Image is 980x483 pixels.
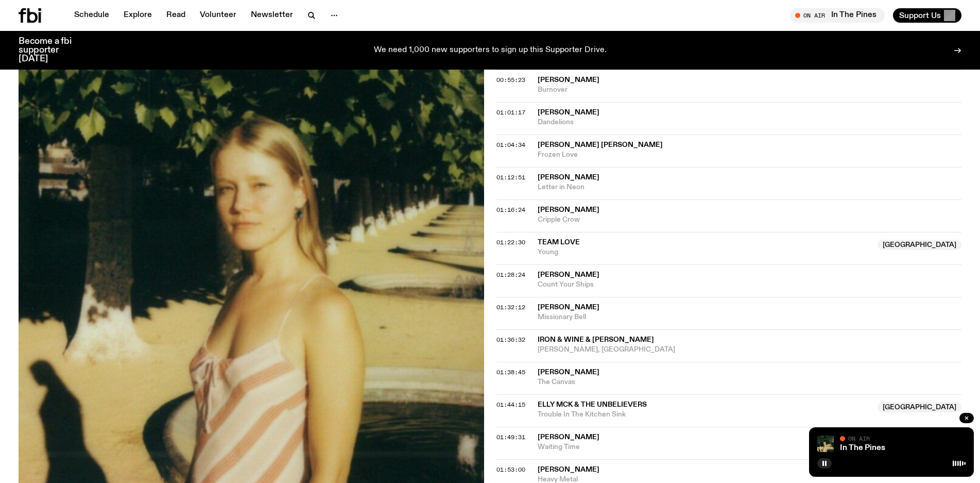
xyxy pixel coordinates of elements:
span: The Canvas [538,377,962,387]
span: Team Love [538,239,580,246]
button: 01:38:45 [496,370,525,375]
button: 01:12:51 [496,175,525,180]
span: Count Your Ships [538,280,962,290]
span: [PERSON_NAME] [PERSON_NAME] [538,141,663,148]
span: Waiting Time [538,442,962,452]
span: 00:55:23 [496,76,525,84]
button: 01:53:00 [496,467,525,473]
span: 01:04:34 [496,141,525,149]
span: [PERSON_NAME], [GEOGRAPHIC_DATA] [538,345,962,355]
span: 01:28:24 [496,271,525,279]
p: We need 1,000 new supporters to sign up this Supporter Drive. [374,46,607,55]
span: [PERSON_NAME] [538,109,599,116]
span: 01:12:51 [496,173,525,181]
a: Volunteer [194,8,243,23]
span: 01:32:12 [496,303,525,311]
span: 01:16:24 [496,206,525,214]
span: Burnover [538,85,962,95]
span: 01:44:15 [496,401,525,409]
span: Cripple Crow [538,215,962,225]
button: Support Us [893,8,961,23]
span: [PERSON_NAME] [538,206,599,213]
span: 01:01:17 [496,108,525,116]
button: On AirIn The Pines [790,8,885,23]
span: [PERSON_NAME] [538,369,599,376]
button: 01:44:15 [496,402,525,408]
span: Letter in Neon [538,182,962,192]
span: 01:49:31 [496,433,525,441]
button: 01:16:24 [496,207,525,213]
span: [PERSON_NAME] [538,174,599,181]
button: 01:01:17 [496,110,525,115]
span: Elly McK & The Unbelievers [538,401,647,408]
span: On Air [848,435,870,442]
span: Frozen Love [538,150,962,160]
h3: Become a fbi supporter [DATE] [19,37,84,63]
span: [PERSON_NAME] [538,76,599,84]
span: 01:53:00 [496,465,525,474]
span: [PERSON_NAME] [538,466,599,473]
span: [PERSON_NAME] [538,304,599,311]
span: Support Us [899,11,941,20]
span: 01:36:32 [496,336,525,344]
a: Schedule [68,8,115,23]
a: Explore [117,8,158,23]
span: Iron & Wine & [PERSON_NAME] [538,336,654,343]
span: [PERSON_NAME] [538,271,599,278]
button: 01:28:24 [496,272,525,278]
a: Newsletter [245,8,299,23]
a: In The Pines [840,444,885,452]
button: 01:22:30 [496,240,525,245]
button: 01:36:32 [496,337,525,343]
span: [GEOGRAPHIC_DATA] [878,240,961,250]
a: Read [160,8,192,23]
span: 01:22:30 [496,238,525,246]
span: 01:38:45 [496,368,525,376]
button: 01:04:34 [496,142,525,148]
span: [PERSON_NAME] [538,434,599,441]
span: [GEOGRAPHIC_DATA] [878,402,961,412]
button: 00:55:23 [496,77,525,83]
span: Dandelions [538,118,962,127]
span: Missionary Bell [538,312,962,322]
button: 01:49:31 [496,435,525,440]
span: Trouble In The Kitchen Sink [538,410,872,420]
span: Young [538,247,872,257]
button: 01:32:12 [496,305,525,310]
